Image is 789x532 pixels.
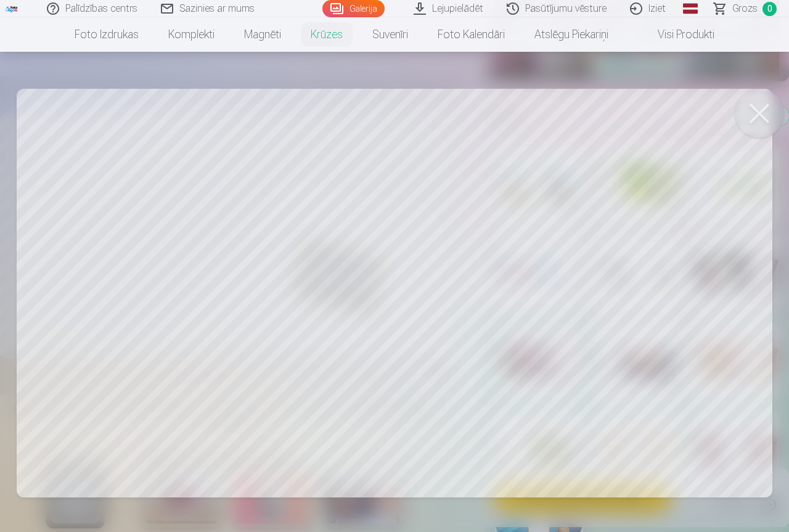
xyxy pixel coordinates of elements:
a: Magnēti [229,17,296,52]
a: Krūzes [296,17,358,52]
a: Komplekti [153,17,229,52]
a: Atslēgu piekariņi [520,17,623,52]
a: Foto kalendāri [423,17,520,52]
span: 0 [762,2,777,16]
span: Grozs [732,1,758,16]
a: Foto izdrukas [60,17,153,52]
img: /fa1 [5,5,18,12]
a: Suvenīri [358,17,423,52]
a: Visi produkti [623,17,729,52]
